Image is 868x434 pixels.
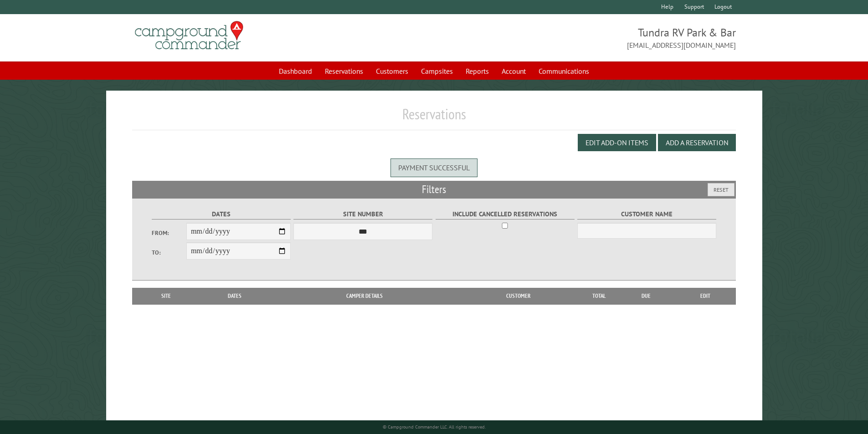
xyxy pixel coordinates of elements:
label: From: [152,229,186,237]
th: Dates [196,288,274,304]
label: Customer Name [577,209,716,220]
th: Site [137,288,196,304]
th: Camper Details [274,288,455,304]
button: Add a Reservation [658,134,736,151]
a: Communications [533,62,595,80]
a: Reports [460,62,494,80]
a: Campsites [416,62,458,80]
button: Edit Add-on Items [578,134,656,151]
img: Campground Commander [132,18,246,53]
th: Total [581,288,617,304]
label: Site Number [293,209,432,220]
label: To: [152,248,186,257]
th: Edit [675,288,736,304]
button: Reset [708,183,734,196]
small: © Campground Commander LLC. All rights reserved. [383,424,486,430]
h1: Reservations [132,105,736,130]
th: Customer [455,288,581,304]
label: Include Cancelled Reservations [436,209,575,220]
div: Payment successful [390,158,478,177]
a: Dashboard [273,62,318,80]
span: Tundra RV Park & Bar [EMAIL_ADDRESS][DOMAIN_NAME] [434,25,736,51]
label: Dates [152,209,291,220]
a: Reservations [319,62,369,80]
h2: Filters [132,181,736,198]
th: Due [617,288,675,304]
a: Account [496,62,531,80]
a: Customers [370,62,414,80]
